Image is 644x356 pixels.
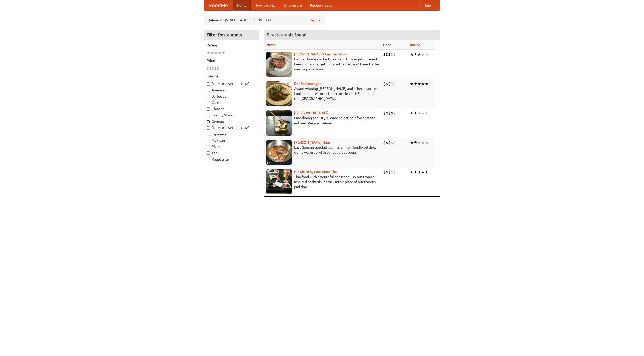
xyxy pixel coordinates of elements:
input: Thai [207,151,210,155]
label: Vegetarian [207,157,256,162]
li: $ [391,81,393,87]
label: [DEMOGRAPHIC_DATA] [207,81,256,86]
img: babythai.jpg [266,169,292,194]
a: Price [383,43,391,47]
h5: Rating [207,43,256,48]
li: $ [388,52,391,57]
li: $ [212,66,214,71]
input: Chinese [207,107,210,111]
li: $ [388,140,391,145]
li: ★ [207,50,210,56]
input: German [207,120,210,123]
li: $ [383,81,386,87]
li: $ [383,52,386,57]
input: Mexican [207,139,210,142]
li: $ [383,169,386,175]
ng-pluralize: 5 restaurants found! [267,32,308,37]
label: Barbecue [207,94,256,99]
a: Help [419,0,435,10]
li: ★ [414,140,417,145]
li: $ [209,66,212,71]
a: FoodMe [204,0,233,10]
p: Fine dining Thai-style. Wide selection of vegetarian entrées. We also deliver. [266,115,379,126]
label: Mexican [207,138,256,143]
a: [PERSON_NAME]'s German Saloon [294,52,348,56]
input: [DEMOGRAPHIC_DATA] [207,82,210,86]
h4: Filter Restaurants [204,30,259,40]
li: ★ [210,50,214,56]
li: ★ [425,140,429,145]
li: $ [388,169,391,175]
li: $ [391,110,393,116]
a: Hit Me Baby One More Thai [294,170,338,174]
input: Czech / Slovak [207,114,210,117]
label: Japanese [207,132,256,137]
li: ★ [410,140,414,145]
input: [DEMOGRAPHIC_DATA] [207,126,210,130]
li: ★ [417,140,421,145]
li: ★ [421,81,425,87]
a: Rating [410,43,420,47]
li: ★ [421,110,425,116]
li: ★ [414,110,417,116]
input: Pizza [207,145,210,148]
li: $ [391,169,393,175]
li: $ [386,110,388,116]
img: esthers.jpg [266,52,292,77]
input: Barbecue [207,95,210,98]
label: Thai [207,150,256,155]
label: [DEMOGRAPHIC_DATA] [207,125,256,130]
li: $ [393,140,396,145]
li: ★ [414,169,417,175]
input: Vegetarian [207,158,210,161]
li: $ [393,81,396,87]
input: Japanese [207,133,210,136]
li: $ [391,140,393,145]
p: German home-cooked meals and fifty-eight different beers on tap. To get more authentic, you'd nee... [266,57,379,72]
li: ★ [425,169,429,175]
label: Cafe [207,100,256,105]
li: ★ [421,140,425,145]
li: ★ [414,52,417,57]
li: ★ [425,52,429,57]
li: ★ [425,110,429,116]
img: kohlhaus.jpg [266,140,292,165]
li: ★ [417,81,421,87]
img: satay.jpg [266,110,292,136]
li: $ [386,52,388,57]
li: ★ [414,81,417,87]
a: [GEOGRAPHIC_DATA] [294,111,329,115]
h5: Price [207,58,256,63]
li: ★ [421,169,425,175]
a: Who we are [279,0,306,10]
p: East German specialties, in a family-friendly setting. Come warm up with our delicious soups. [266,145,379,155]
li: $ [388,81,391,87]
li: ★ [214,50,218,56]
a: Recipe videos [306,0,336,10]
a: Name [266,43,276,47]
li: $ [393,52,396,57]
p: Award-winning [PERSON_NAME] and other favorites. Look for our restored food truck in the NE corne... [266,86,379,101]
li: $ [214,66,217,71]
img: speisewagen.jpg [266,81,292,106]
li: $ [386,169,388,175]
li: $ [383,110,386,116]
a: How it works [251,0,279,10]
label: German [207,119,256,124]
li: ★ [222,50,225,56]
a: [PERSON_NAME] Haus [294,140,330,144]
a: Home [233,0,251,10]
div: Deliver to: [STREET_ADDRESS][US_STATE] [204,16,325,25]
input: American [207,89,210,92]
li: ★ [425,81,429,87]
a: Der Speisewagen [294,82,321,86]
a: Change [309,18,321,23]
li: $ [217,66,219,71]
li: ★ [218,50,222,56]
p: Thai food with a youthful bar scene. Try our tropical inspired cocktails, or tuck into a plate of... [266,174,379,189]
input: Cafe [207,101,210,104]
